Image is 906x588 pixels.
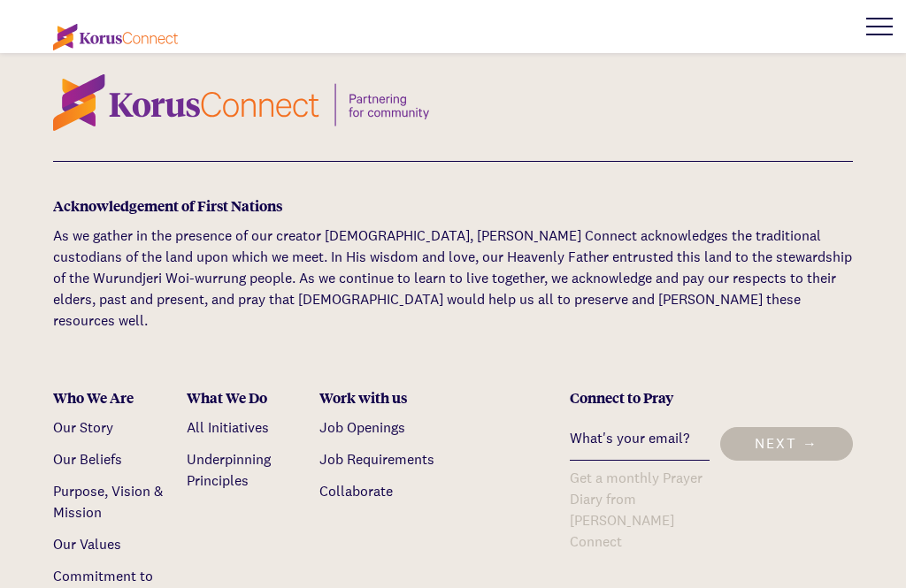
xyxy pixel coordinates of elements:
div: Connect to Pray [570,388,853,407]
input: What's your email? [570,417,710,461]
a: Job Requirements [319,450,434,469]
button: Next → [720,427,853,461]
div: Who We Are [53,388,173,407]
img: korus-connect%2F3bb1268c-e78d-4311-9d6e-a58205fa809b_logo-tagline.svg [53,74,429,131]
a: Purpose, Vision & Mission [53,482,163,522]
strong: Acknowledgement of First Nations [53,195,282,216]
a: Job Openings [319,418,405,437]
div: Work with us [319,388,440,407]
a: Collaborate [319,482,393,500]
p: As we gather in the presence of our creator [DEMOGRAPHIC_DATA], [PERSON_NAME] Connect acknowledge... [53,225,853,332]
div: Get a monthly Prayer Diary from [PERSON_NAME] Connect [570,468,710,553]
a: Our Values [53,535,121,554]
div: What We Do [187,388,307,407]
img: korus-connect%2Fc5177985-88d5-491d-9cd7-4a1febad1357_logo.svg [53,24,178,50]
a: Underpinning Principles [187,450,271,490]
a: Our Beliefs [53,450,122,469]
a: Our Story [53,418,113,437]
a: All Initiatives [187,418,269,437]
